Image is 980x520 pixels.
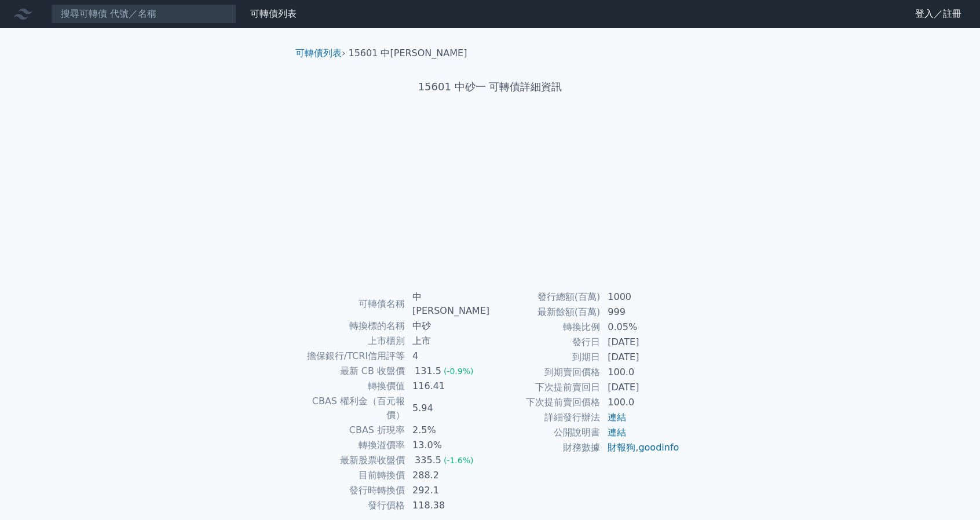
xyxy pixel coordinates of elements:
div: 131.5 [412,364,444,378]
li: 15601 中[PERSON_NAME] [349,46,467,60]
td: 發行總額(百萬) [490,290,601,305]
td: 上市櫃別 [300,334,405,349]
td: 可轉債名稱 [300,290,405,318]
div: 335.5 [412,453,444,467]
td: [DATE] [601,380,680,395]
td: , [601,440,680,455]
a: 連結 [608,412,626,423]
td: 轉換標的名稱 [300,318,405,334]
td: 財務數據 [490,440,601,455]
td: 最新 CB 收盤價 [300,364,405,379]
td: 上市 [405,334,490,349]
td: 13.0% [405,438,490,453]
li: › [295,46,345,60]
td: 發行價格 [300,498,405,513]
a: goodinfo [638,442,679,453]
td: [DATE] [601,335,680,350]
a: 連結 [608,427,626,438]
td: 118.38 [405,498,490,513]
td: 公開說明書 [490,425,601,440]
td: 下次提前賣回價格 [490,395,601,410]
td: 1000 [601,290,680,305]
td: 轉換價值 [300,379,405,394]
td: 100.0 [601,365,680,380]
td: 詳細發行辦法 [490,410,601,425]
td: 288.2 [405,468,490,483]
td: 116.41 [405,379,490,394]
a: 可轉債列表 [250,8,297,19]
td: 擔保銀行/TCRI信用評等 [300,349,405,364]
a: 可轉債列表 [295,47,342,58]
td: 4 [405,349,490,364]
a: 財報狗 [608,442,635,453]
td: 最新餘額(百萬) [490,305,601,320]
td: 0.05% [601,320,680,335]
span: (-1.6%) [444,456,474,465]
td: 到期賣回價格 [490,365,601,380]
input: 搜尋可轉債 代號／名稱 [51,4,236,24]
td: 中砂 [405,318,490,334]
td: 5.94 [405,394,490,423]
td: 轉換溢價率 [300,438,405,453]
span: (-0.9%) [444,367,474,376]
td: 到期日 [490,350,601,365]
td: 292.1 [405,483,490,498]
a: 登入／註冊 [906,5,971,23]
td: 2.5% [405,423,490,438]
td: CBAS 權利金（百元報價） [300,394,405,423]
td: 999 [601,305,680,320]
td: 下次提前賣回日 [490,380,601,395]
td: 最新股票收盤價 [300,453,405,468]
td: 發行日 [490,335,601,350]
td: [DATE] [601,350,680,365]
h1: 15601 中砂一 可轉債詳細資訊 [286,79,694,95]
td: 目前轉換價 [300,468,405,483]
td: 100.0 [601,395,680,410]
td: 中[PERSON_NAME] [405,290,490,318]
td: 轉換比例 [490,320,601,335]
td: 發行時轉換價 [300,483,405,498]
td: CBAS 折現率 [300,423,405,438]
